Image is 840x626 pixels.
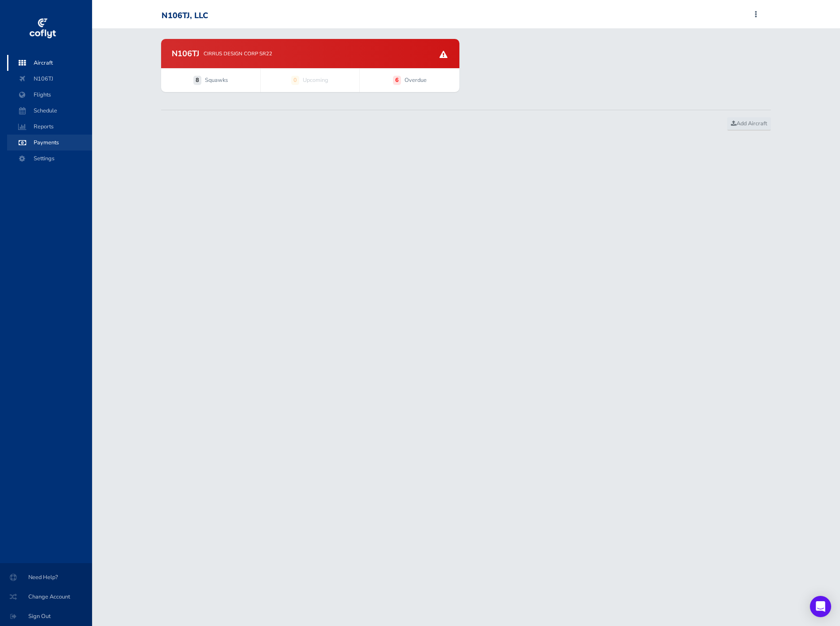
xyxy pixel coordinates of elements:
h2: N106TJ [172,50,199,58]
strong: 8 [193,76,201,85]
span: Upcoming [303,76,328,85]
span: Need Help? [11,569,81,585]
span: Aircraft [16,55,83,71]
img: coflyt logo [28,15,57,42]
span: Change Account [11,589,81,605]
span: Reports [16,119,83,135]
span: Flights [16,87,83,103]
p: CIRRUS DESIGN CORP SR22 [204,50,272,58]
span: N106TJ [16,71,83,87]
span: Squawks [205,76,228,85]
strong: 6 [393,76,401,85]
a: Add Aircraft [727,117,771,131]
a: N106TJ CIRRUS DESIGN CORP SR22 8 Squawks 0 Upcoming 6 Overdue [161,39,459,92]
div: N106TJ, LLC [162,11,208,21]
span: Settings [16,151,83,166]
span: Payments [16,135,83,151]
strong: 0 [291,76,299,85]
span: Sign Out [11,608,81,624]
span: Schedule [16,103,83,119]
span: Overdue [405,76,427,85]
div: Open Intercom Messenger [810,596,831,617]
span: Add Aircraft [731,120,767,128]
